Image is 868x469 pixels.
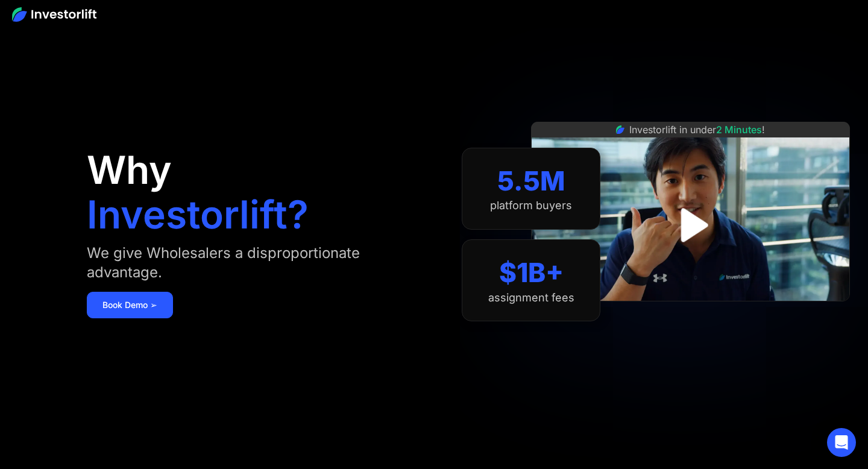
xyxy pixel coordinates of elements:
iframe: Customer reviews powered by Trustpilot [600,307,781,322]
div: platform buyers [490,199,572,212]
h1: Why [87,151,172,189]
div: We give Wholesalers a disproportionate advantage. [87,244,395,282]
div: 5.5M [497,165,565,197]
div: Open Intercom Messenger [827,428,856,457]
span: 2 Minutes [716,124,762,136]
a: open lightbox [664,198,717,252]
a: Book Demo ➢ [87,292,173,318]
div: $1B+ [499,257,564,289]
h1: Investorlift? [87,195,309,234]
div: assignment fees [488,291,574,304]
div: Investorlift in under ! [629,122,765,137]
